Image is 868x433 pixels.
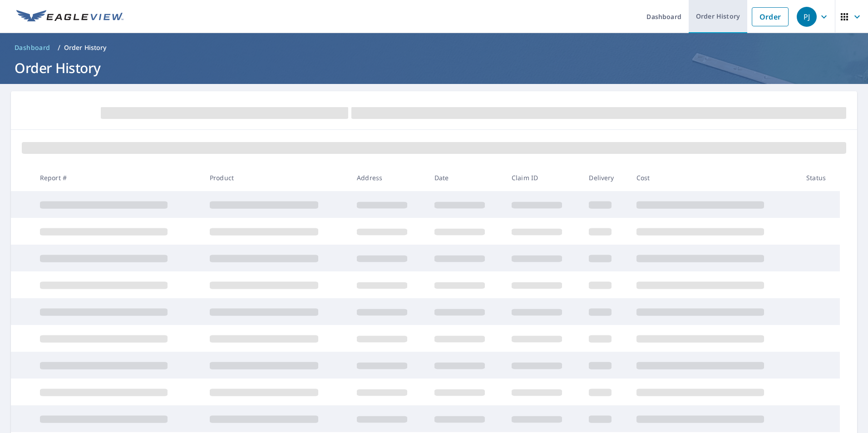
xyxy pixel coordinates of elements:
[33,164,202,191] th: Report #
[504,164,582,191] th: Claim ID
[202,164,350,191] th: Product
[582,164,629,191] th: Delivery
[64,43,107,52] p: Order History
[350,164,427,191] th: Address
[11,40,54,55] a: Dashboard
[797,7,817,27] div: PJ
[15,43,50,52] span: Dashboard
[427,164,504,191] th: Date
[58,42,60,53] li: /
[799,164,840,191] th: Status
[11,59,857,77] h1: Order History
[16,10,123,24] img: EV Logo
[752,7,789,26] a: Order
[629,164,799,191] th: Cost
[11,40,857,55] nav: breadcrumb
